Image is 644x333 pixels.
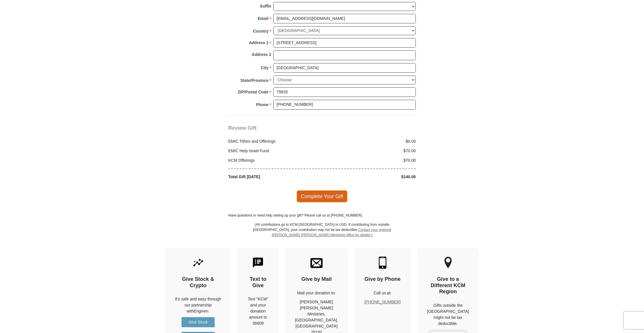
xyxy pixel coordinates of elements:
p: Gifts outside the [GEOGRAPHIC_DATA] might not be tax deductible. [427,302,469,327]
h4: Text to Give [248,276,269,289]
div: Text "KCM" and your donation amount to 36609 [248,296,269,326]
i: Engiven. [194,309,209,313]
div: Total Gift [DATE] [225,174,322,180]
div: $140.00 [322,174,419,180]
img: mobile.svg [377,257,389,269]
div: EMIC Help Israel Fund [225,148,322,154]
h4: Give Stock & Crypto [175,276,221,289]
strong: Phone [256,101,269,109]
div: KCM Offerings [225,157,322,163]
div: $70.00 [322,157,419,163]
img: envelope.svg [310,257,323,269]
p: It's safe and easy through our partnership with [175,296,221,314]
a: [PHONE_NUMBER] [364,300,401,304]
p: (All contributions go to KCM [GEOGRAPHIC_DATA] in USD. If contributing from outside [GEOGRAPHIC_D... [253,222,391,248]
a: Contact your regional [PERSON_NAME] [PERSON_NAME] Ministries office for details. [272,228,391,237]
div: $70.00 [322,148,419,154]
p: Call us at: [364,290,401,296]
h4: Give by Mail [295,276,338,283]
img: other-region [444,257,452,269]
img: give-by-stock.svg [192,257,204,269]
img: text-to-give.svg [252,257,264,269]
a: Give Stock [181,317,215,327]
strong: Address 2 [252,50,271,59]
strong: State/Province [240,76,268,84]
strong: Address 1 [249,39,269,47]
h4: Give by Phone [364,276,401,283]
div: EMIC Tithes and Offerings [225,138,322,144]
strong: Email [258,14,268,22]
p: Mail your donation to: [295,290,338,296]
strong: City [261,64,268,72]
p: Have questions or need help setting up your gift? Please call us at [PHONE_NUMBER]. [228,213,416,218]
h4: Give to a Different KCM Region [427,276,469,295]
div: $0.00 [322,138,419,144]
strong: ZIP/Postal Code [238,88,269,96]
strong: Country [253,27,269,35]
span: Review Gift [228,125,257,131]
strong: Suffix [260,2,271,10]
span: Complete Your Gift [297,190,348,202]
